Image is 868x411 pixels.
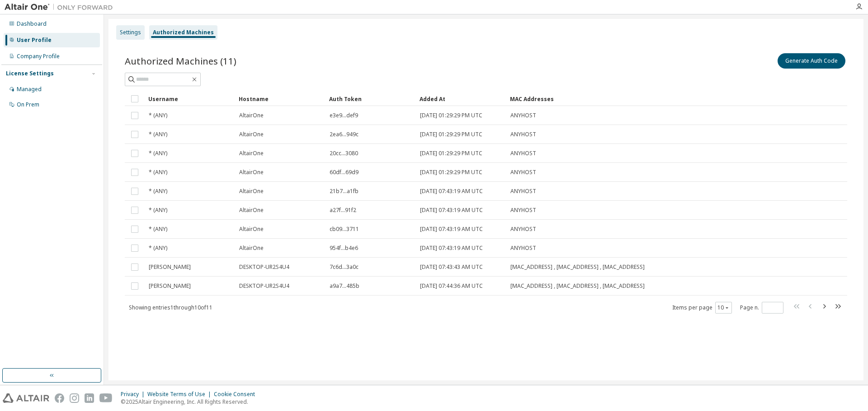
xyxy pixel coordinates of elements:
span: [DATE] 01:29:29 PM UTC [420,131,482,138]
span: [DATE] 07:43:19 AM UTC [420,226,483,233]
span: AltairOne [239,169,264,176]
span: [DATE] 01:29:29 PM UTC [420,169,482,176]
span: * (ANY) [149,245,167,252]
span: * (ANY) [149,226,167,233]
span: [DATE] 07:43:19 AM UTC [420,245,483,252]
div: Added At [420,92,503,106]
span: 21b7...a1fb [330,188,359,195]
div: Authorized Machines [153,29,214,36]
span: DESKTOP-UR2S4U4 [239,282,289,290]
div: Website Terms of Use [147,391,214,398]
span: ANYHOST [510,169,536,176]
img: linkedin.svg [85,393,94,403]
span: AltairOne [239,226,264,233]
span: [MAC_ADDRESS] , [MAC_ADDRESS] , [MAC_ADDRESS] [510,263,645,271]
img: Altair One [5,3,118,12]
span: [DATE] 07:44:36 AM UTC [420,282,483,290]
span: * (ANY) [149,131,167,138]
span: AltairOne [239,188,264,195]
span: ANYHOST [510,131,536,138]
img: altair_logo.svg [3,393,49,403]
span: Page n. [740,302,783,314]
div: Cookie Consent [214,391,260,398]
span: [DATE] 07:43:19 AM UTC [420,188,483,195]
div: Dashboard [17,20,47,28]
span: Items per page [672,302,732,314]
div: User Profile [17,37,52,44]
div: Hostname [239,92,322,106]
span: 7c6d...3a0c [330,263,359,271]
span: a9a7...485b [330,282,359,290]
button: 10 [717,304,730,311]
span: DESKTOP-UR2S4U4 [239,263,289,271]
span: [DATE] 01:29:29 PM UTC [420,112,482,119]
div: Managed [17,86,42,93]
span: ANYHOST [510,150,536,157]
span: AltairOne [239,150,264,157]
span: * (ANY) [149,112,167,119]
span: [MAC_ADDRESS] , [MAC_ADDRESS] , [MAC_ADDRESS] [510,282,645,290]
div: Company Profile [17,53,60,60]
span: 60df...69d9 [330,169,359,176]
span: AltairOne [239,245,264,252]
span: [PERSON_NAME] [149,263,191,271]
span: cb09...3711 [330,226,359,233]
span: * (ANY) [149,207,167,214]
span: a27f...91f2 [330,207,356,214]
span: ANYHOST [510,112,536,119]
span: [DATE] 07:43:43 AM UTC [420,263,483,271]
div: License Settings [6,70,54,77]
span: AltairOne [239,131,264,138]
span: [DATE] 01:29:29 PM UTC [420,150,482,157]
div: Username [148,92,231,106]
span: Authorized Machines (11) [125,55,236,67]
span: ANYHOST [510,245,536,252]
span: 20cc...3080 [330,150,358,157]
span: * (ANY) [149,150,167,157]
div: Settings [120,29,141,36]
div: On Prem [17,101,39,108]
span: Showing entries 1 through 10 of 11 [129,304,212,311]
span: AltairOne [239,207,264,214]
span: * (ANY) [149,169,167,176]
div: Privacy [121,391,147,398]
div: MAC Addresses [510,92,752,106]
span: 954f...b4e6 [330,245,358,252]
span: ANYHOST [510,207,536,214]
span: [DATE] 07:43:19 AM UTC [420,207,483,214]
span: ANYHOST [510,226,536,233]
p: © 2025 Altair Engineering, Inc. All Rights Reserved. [121,398,260,406]
img: facebook.svg [55,393,64,403]
span: [PERSON_NAME] [149,282,191,290]
img: youtube.svg [99,393,113,403]
span: AltairOne [239,112,264,119]
div: Auth Token [329,92,412,106]
img: instagram.svg [70,393,79,403]
span: 2ea6...949c [330,131,359,138]
span: * (ANY) [149,188,167,195]
span: e3e9...def9 [330,112,358,119]
button: Generate Auth Code [778,53,845,69]
span: ANYHOST [510,188,536,195]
